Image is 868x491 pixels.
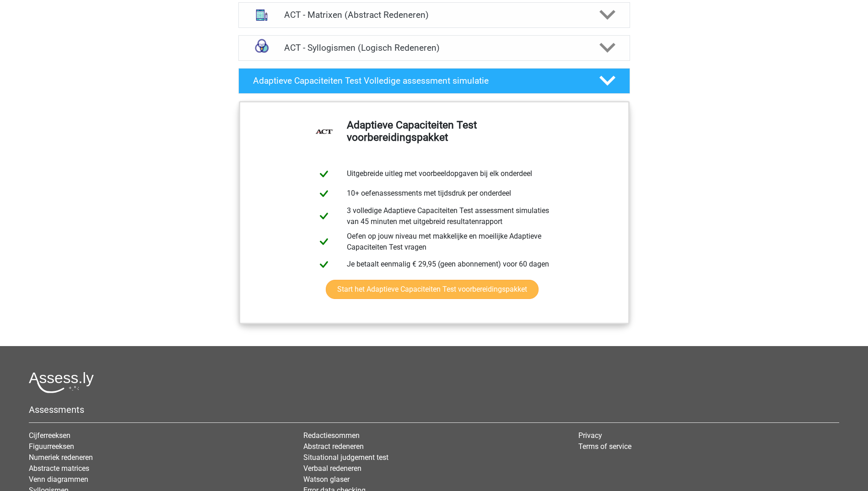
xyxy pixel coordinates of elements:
a: Numeriek redeneren [29,453,93,462]
a: Cijferreeksen [29,431,70,440]
a: Watson glaser [303,475,350,484]
a: Figuurreeksen [29,442,74,451]
a: Terms of service [578,442,631,451]
img: abstracte matrices [250,3,274,27]
h4: Adaptieve Capaciteiten Test Volledige assessment simulatie [253,75,584,86]
a: Abstract redeneren [303,442,364,451]
a: Verbaal redeneren [303,464,361,473]
a: syllogismen ACT - Syllogismen (Logisch Redeneren) [235,35,634,61]
a: Situational judgement test [303,453,388,462]
a: Adaptieve Capaciteiten Test Volledige assessment simulatie [235,68,634,94]
h5: Assessments [29,404,839,415]
a: abstracte matrices ACT - Matrixen (Abstract Redeneren) [235,2,634,28]
img: syllogismen [250,36,274,60]
a: Abstracte matrices [29,464,89,473]
a: Redactiesommen [303,431,360,440]
a: Start het Adaptieve Capaciteiten Test voorbereidingspakket [326,280,539,299]
a: Venn diagrammen [29,475,88,484]
a: Privacy [578,431,602,440]
h4: ACT - Syllogismen (Logisch Redeneren) [284,43,584,53]
h4: ACT - Matrixen (Abstract Redeneren) [284,10,584,20]
img: Assessly logo [29,372,94,393]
